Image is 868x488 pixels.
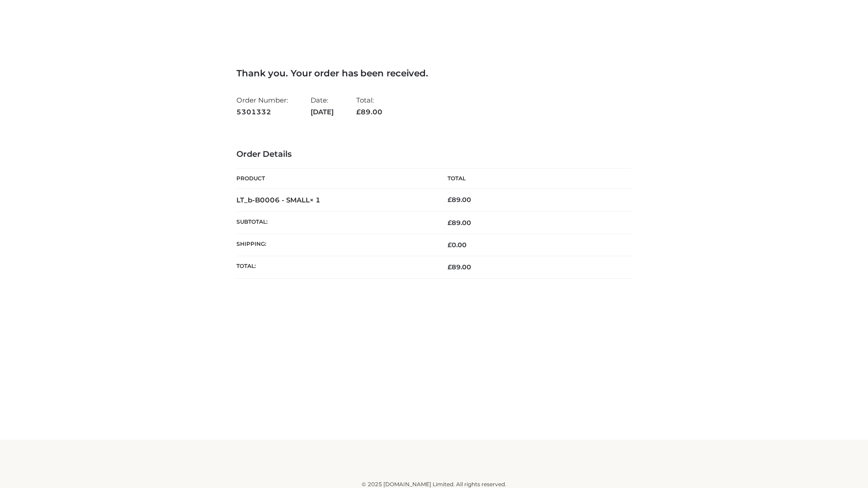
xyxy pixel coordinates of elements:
[236,196,321,204] strong: LT_b-B0006 - SMALL
[236,150,632,160] h3: Order Details
[448,196,452,204] span: £
[448,219,471,227] span: 89.00
[236,92,288,120] li: Order Number:
[448,196,471,204] bdi: 89.00
[236,211,434,234] th: Subtotal:
[448,241,467,249] bdi: 0.00
[236,68,632,79] h3: Thank you. Your order has been received.
[311,106,334,118] strong: [DATE]
[236,169,434,189] th: Product
[356,108,361,116] span: £
[448,263,471,271] span: 89.00
[236,256,434,278] th: Total:
[356,92,382,120] li: Total:
[448,263,452,271] span: £
[356,108,382,116] span: 89.00
[311,92,334,120] li: Date:
[310,196,321,204] strong: × 1
[434,169,632,189] th: Total
[236,106,288,118] strong: 5301332
[448,241,452,249] span: £
[448,219,452,227] span: £
[236,234,434,256] th: Shipping:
